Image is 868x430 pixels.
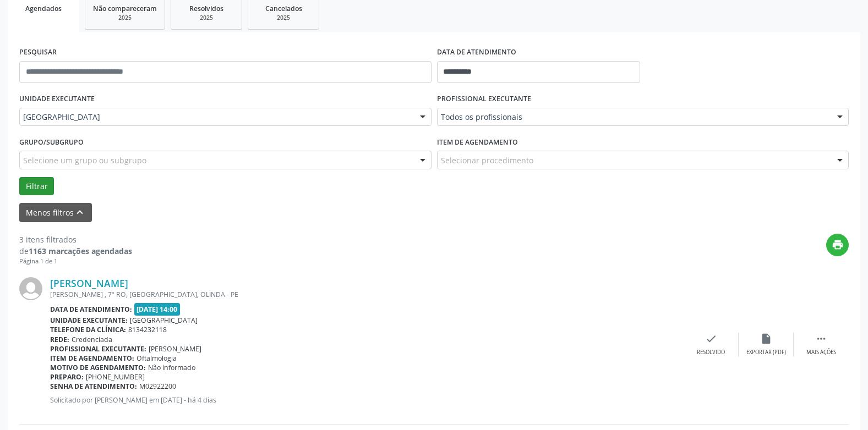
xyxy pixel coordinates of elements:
div: 2025 [256,14,311,22]
label: Grupo/Subgrupo [19,134,84,151]
b: Unidade executante: [50,316,128,325]
label: DATA DE ATENDIMENTO [437,44,516,61]
strong: 1163 marcações agendadas [29,246,132,256]
span: Cancelados [265,4,302,13]
b: Profissional executante: [50,344,146,354]
span: Não compareceram [93,4,157,13]
div: Mais ações [806,349,836,356]
span: [PHONE_NUMBER] [86,372,145,382]
span: [GEOGRAPHIC_DATA] [130,316,198,325]
div: Resolvido [697,349,725,356]
span: Agendados [25,4,62,13]
b: Senha de atendimento: [50,382,137,391]
b: Item de agendamento: [50,354,134,363]
div: Exportar (PDF) [746,349,786,356]
b: Rede: [50,335,69,344]
div: [PERSON_NAME] , 7º RO, [GEOGRAPHIC_DATA], OLINDA - PE [50,290,684,299]
i: insert_drive_file [760,333,772,345]
div: 3 itens filtrados [19,234,132,245]
i: check [705,333,717,345]
label: PROFISSIONAL EXECUTANTE [437,91,531,108]
span: [PERSON_NAME] [149,344,201,354]
div: 2025 [179,14,234,22]
img: img [19,277,42,300]
span: Não informado [148,363,195,372]
div: de [19,245,132,257]
b: Data de atendimento: [50,305,132,314]
button: print [826,234,849,256]
b: Motivo de agendamento: [50,363,146,372]
b: Telefone da clínica: [50,325,126,334]
b: Preparo: [50,372,84,382]
span: Selecione um grupo ou subgrupo [23,155,146,166]
div: Página 1 de 1 [19,257,132,266]
i: keyboard_arrow_up [74,206,86,218]
span: Oftalmologia [137,354,177,363]
span: Selecionar procedimento [441,155,533,166]
a: [PERSON_NAME] [50,277,128,289]
i:  [815,333,827,345]
button: Menos filtroskeyboard_arrow_up [19,203,92,222]
p: Solicitado por [PERSON_NAME] em [DATE] - há 4 dias [50,395,684,405]
i: print [832,239,844,251]
button: Filtrar [19,177,54,196]
label: UNIDADE EXECUTANTE [19,91,95,108]
span: Resolvidos [189,4,223,13]
span: 8134232118 [128,325,167,334]
span: Todos os profissionais [441,112,827,123]
span: Credenciada [72,335,112,344]
label: Item de agendamento [437,134,518,151]
span: [GEOGRAPHIC_DATA] [23,112,409,123]
span: [DATE] 14:00 [134,303,181,316]
div: 2025 [93,14,157,22]
label: PESQUISAR [19,44,57,61]
span: M02922200 [139,382,176,391]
